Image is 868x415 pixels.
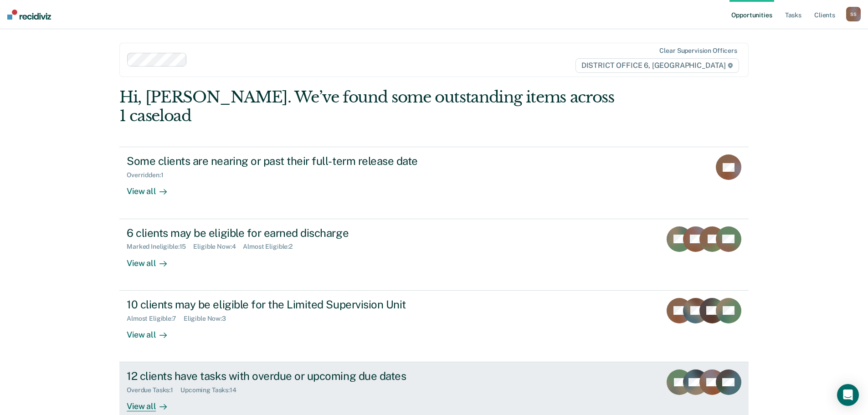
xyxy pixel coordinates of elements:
div: Clear supervision officers [659,47,737,55]
div: Some clients are nearing or past their full-term release date [127,154,447,168]
span: DISTRICT OFFICE 6, [GEOGRAPHIC_DATA] [575,58,739,73]
div: Almost Eligible : 2 [243,243,300,251]
div: Overdue Tasks : 1 [127,386,180,394]
div: Upcoming Tasks : 14 [180,386,244,394]
div: 6 clients may be eligible for earned discharge [127,226,447,240]
div: View all [127,179,178,197]
div: Open Intercom Messenger [837,384,859,406]
div: View all [127,251,178,268]
div: View all [127,322,178,340]
button: SS [846,7,861,21]
div: Almost Eligible : 7 [127,315,184,323]
div: S S [846,7,861,21]
a: Some clients are nearing or past their full-term release dateOverridden:1View all [119,147,749,219]
div: 12 clients have tasks with overdue or upcoming due dates [127,369,447,383]
div: View all [127,394,178,412]
div: Hi, [PERSON_NAME]. We’ve found some outstanding items across 1 caseload [119,88,623,125]
a: 6 clients may be eligible for earned dischargeMarked Ineligible:15Eligible Now:4Almost Eligible:2... [119,219,749,291]
div: Overridden : 1 [127,171,170,179]
div: Eligible Now : 4 [193,243,243,251]
img: Recidiviz [7,10,51,20]
div: Marked Ineligible : 15 [127,243,193,251]
div: 10 clients may be eligible for the Limited Supervision Unit [127,298,447,311]
div: Eligible Now : 3 [184,315,233,323]
a: 10 clients may be eligible for the Limited Supervision UnitAlmost Eligible:7Eligible Now:3View all [119,291,749,362]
